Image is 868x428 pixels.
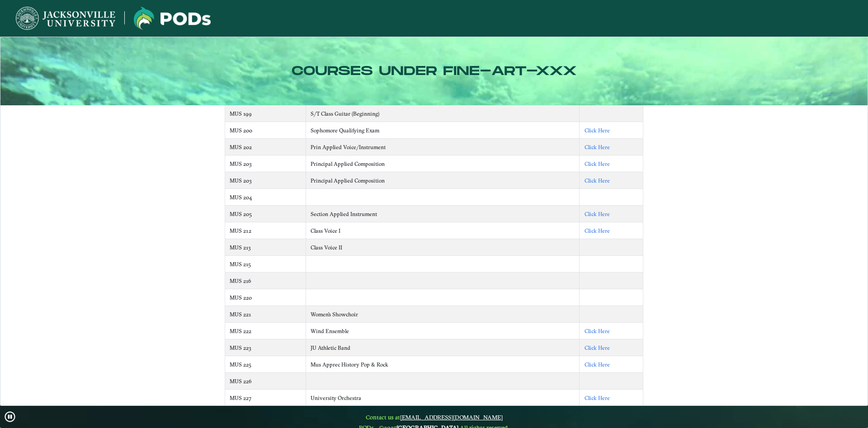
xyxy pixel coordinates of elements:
[306,339,580,356] td: JU Athletic Band
[585,144,610,151] a: Click Here
[585,328,610,334] a: Click Here
[359,414,509,421] span: Contact us at
[225,172,306,189] td: MUS 203
[225,222,306,239] td: MUS 212
[306,155,580,172] td: Principal Applied Composition
[225,256,306,273] td: MUS 215
[585,227,610,234] a: Click Here
[9,64,860,79] h2: Courses under fine-art-xxx
[225,206,306,222] td: MUS 205
[225,373,306,390] td: MUS 226
[225,189,306,206] td: MUS 204
[306,239,580,256] td: Class Voice II
[306,122,580,139] td: Sophomore Qualifying Exam
[225,273,306,289] td: MUS 216
[225,105,306,122] td: MUS 199
[134,7,211,30] img: Jacksonville University logo
[585,344,610,351] a: Click Here
[585,361,610,368] a: Click Here
[225,306,306,323] td: MUS 221
[585,160,610,167] a: Click Here
[306,139,580,155] td: Prin Applied Voice/Instrument
[306,222,580,239] td: Class Voice I
[306,356,580,373] td: Mus Apprec History Pop & Rock
[585,395,610,401] a: Click Here
[585,177,610,184] a: Click Here
[225,155,306,172] td: MUS 203
[306,323,580,339] td: Wind Ensemble
[225,289,306,306] td: MUS 220
[225,323,306,339] td: MUS 222
[306,105,580,122] td: S/T Class Guitar (Beginning)
[306,390,580,406] td: University Orchestra
[585,127,610,134] a: Click Here
[225,390,306,406] td: MUS 227
[225,122,306,139] td: MUS 200
[225,356,306,373] td: MUS 225
[225,339,306,356] td: MUS 223
[585,211,610,217] a: Click Here
[400,414,503,421] a: [EMAIL_ADDRESS][DOMAIN_NAME]
[306,306,580,323] td: Women's Showchoir
[16,7,115,30] img: Jacksonville University logo
[306,206,580,222] td: Section Applied Instrument
[225,239,306,256] td: MUS 213
[225,139,306,155] td: MUS 202
[306,172,580,189] td: Principal Applied Composition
